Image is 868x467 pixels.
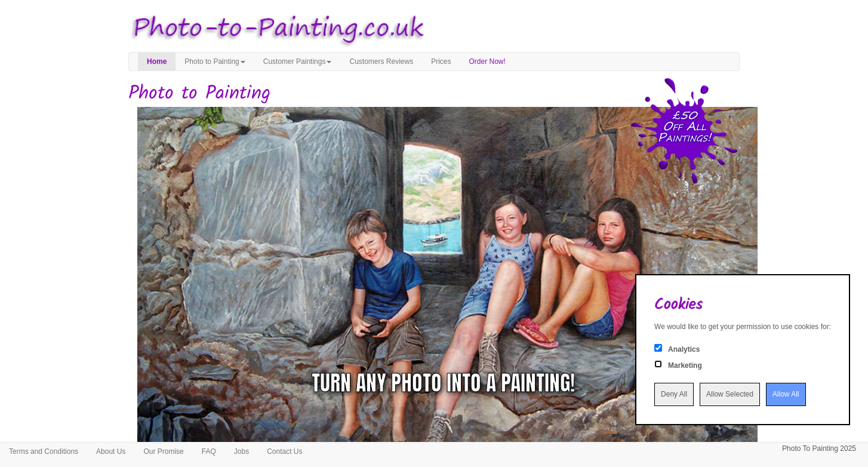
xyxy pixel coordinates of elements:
a: Customer Paintings [254,53,341,70]
a: Prices [422,53,460,70]
a: About Us [87,443,134,460]
h2: Cookies [654,296,831,314]
a: Jobs [225,443,258,460]
a: Contact Us [258,443,311,460]
h1: Photo to Painting [128,83,740,104]
div: Turn any photo into a painting! [312,368,575,398]
img: Photo to Painting [122,6,428,52]
a: Customers Reviews [340,53,422,70]
p: Photo To Painting 2025 [782,443,856,455]
div: We would like to get your permission to use cookies for: [654,322,831,332]
a: Photo to Painting [176,53,254,70]
a: Home [138,53,176,70]
img: battle-scene.jpg [137,107,767,456]
a: Order Now! [460,53,515,70]
label: Analytics [668,345,700,355]
label: Marketing [668,361,702,371]
img: 50 pound price drop [630,78,738,184]
input: Allow All [766,383,806,406]
a: Our Promise [134,443,192,460]
a: FAQ [193,443,225,460]
input: Allow Selected [700,383,760,406]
